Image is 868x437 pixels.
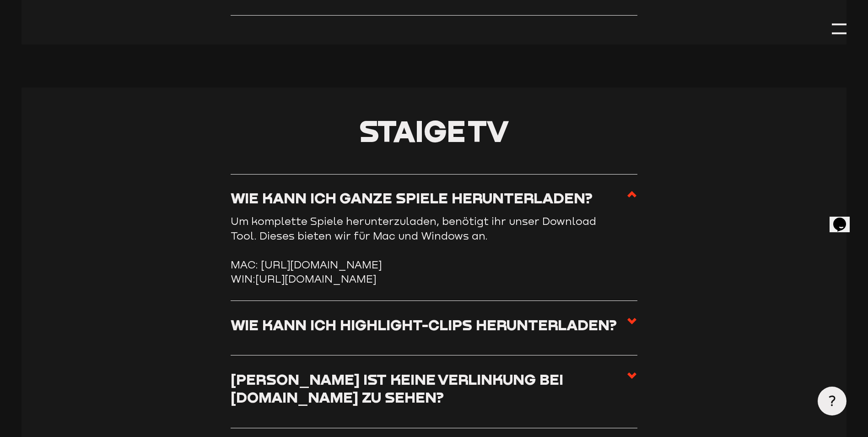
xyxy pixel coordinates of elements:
[359,113,509,148] span: Staige TV
[231,257,637,272] li: MAC: [URL][DOMAIN_NAME]
[231,316,617,333] h3: Wie kann ich Highlight-Clips herunterladen?
[231,272,637,286] li: WIN:
[255,273,376,285] a: [URL][DOMAIN_NAME]
[231,214,597,243] p: Um komplette Spiele herunterzuladen, benötigt ihr unser Download Tool. Dieses bieten wir für Mac ...
[231,189,593,207] h3: Wie kann ich ganze Spiele herunterladen?
[231,370,626,406] h3: [PERSON_NAME] ist keine Verlinkung bei [DOMAIN_NAME] zu sehen?
[830,205,859,232] iframe: chat widget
